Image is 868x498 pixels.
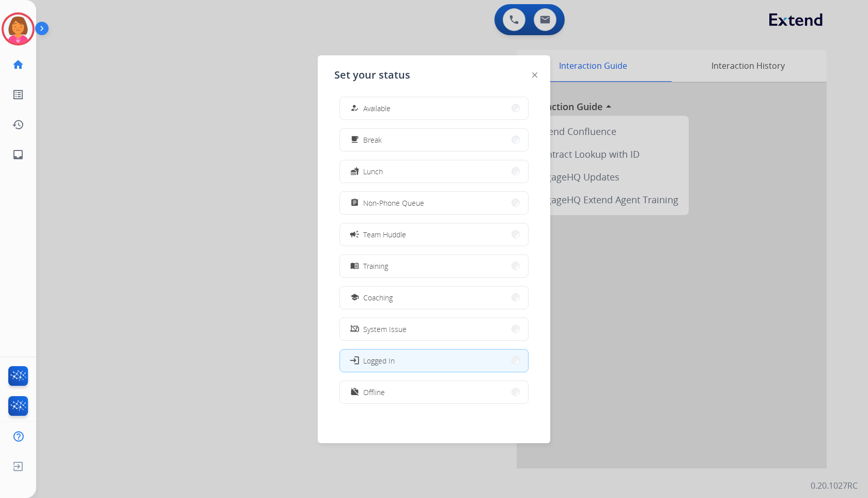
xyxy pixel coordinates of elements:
mat-icon: how_to_reg [350,104,359,113]
span: System Issue [363,324,407,335]
mat-icon: list_alt [12,88,24,101]
span: Lunch [363,166,383,177]
img: close-button [532,72,537,78]
mat-icon: campaign [349,229,360,239]
mat-icon: inbox [12,148,24,161]
button: Non-Phone Queue [340,192,528,214]
span: Team Huddle [363,229,406,240]
mat-icon: assignment [350,199,359,207]
mat-icon: phonelink_off [350,325,359,334]
span: Break [363,134,382,145]
mat-icon: work_off [350,388,359,397]
span: Set your status [334,68,410,82]
button: Coaching [340,286,528,309]
button: Offline [340,381,528,403]
mat-icon: menu_book [350,262,359,270]
span: Offline [363,387,385,398]
button: Lunch [340,160,528,183]
button: Available [340,97,528,119]
button: Logged In [340,350,528,372]
span: Training [363,261,388,271]
mat-icon: free_breakfast [350,135,359,144]
mat-icon: history [12,118,24,131]
button: Break [340,129,528,151]
mat-icon: school [350,293,359,302]
mat-icon: home [12,58,24,71]
span: Coaching [363,292,393,303]
button: Training [340,255,528,277]
mat-icon: login [349,355,360,366]
mat-icon: fastfood [350,167,359,176]
button: System Issue [340,318,528,340]
img: avatar [4,14,33,43]
span: Logged In [363,355,395,366]
span: Available [363,103,391,114]
p: 0.20.1027RC [811,479,858,492]
button: Team Huddle [340,223,528,246]
span: Non-Phone Queue [363,198,424,208]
